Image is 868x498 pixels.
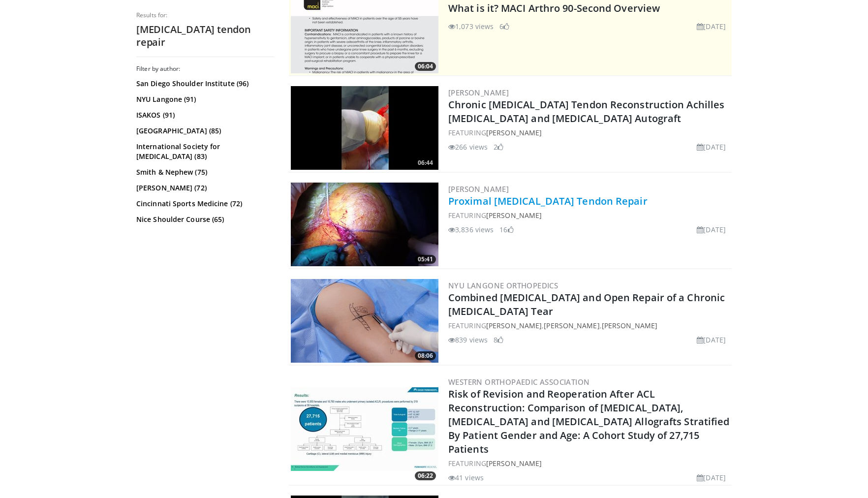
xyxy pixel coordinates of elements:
[136,142,272,161] a: International Society for [MEDICAL_DATA] (83)
[697,142,726,152] li: [DATE]
[448,1,660,15] a: What is it? MACI Arthro 90-Second Overview
[697,335,726,345] li: [DATE]
[415,471,436,480] span: 06:22
[415,158,436,167] span: 06:44
[448,387,730,456] a: Risk of Revision and Reoperation After ACL Reconstruction: Comparison of [MEDICAL_DATA], [MEDICAL...
[448,98,724,125] a: Chronic [MEDICAL_DATA] Tendon Reconstruction Achilles [MEDICAL_DATA] and [MEDICAL_DATA] Autograft
[136,167,272,177] a: Smith & Nephew (75)
[136,23,274,49] h2: [MEDICAL_DATA] tendon repair
[494,142,503,152] li: 2
[291,183,438,266] img: 85d99b7d-c6a5-4a95-ab74-578881566861.300x170_q85_crop-smart_upscale.jpg
[697,224,726,235] li: [DATE]
[291,279,438,363] img: f48d6656-3381-4ece-aa46-d811da40560c.jpg.300x170_q85_crop-smart_upscale.jpg
[291,279,438,363] a: 08:06
[499,21,509,31] li: 6
[486,459,542,468] a: [PERSON_NAME]
[448,377,589,387] a: Western Orthopaedic Association
[136,65,274,73] h3: Filter by author:
[291,387,438,471] img: c35f25ce-1ddb-4b60-820b-a6cd66eeb372.300x170_q85_crop-smart_upscale.jpg
[602,321,657,330] a: [PERSON_NAME]
[415,351,436,360] span: 08:06
[448,320,730,331] div: FEATURING , ,
[499,224,513,235] li: 16
[136,11,274,19] p: Results for:
[448,458,730,468] div: FEATURING
[291,387,438,471] a: 06:22
[415,62,436,71] span: 06:04
[136,215,272,224] a: Nice Shoulder Course (65)
[448,21,494,31] li: 1,073 views
[136,79,272,89] a: San Diego Shoulder Institute (96)
[291,86,438,170] img: 3f93c4f4-1cd8-4ddd-8d31-b4fae3ac52ad.300x170_q85_crop-smart_upscale.jpg
[136,199,272,209] a: Cincinnati Sports Medicine (72)
[448,142,488,152] li: 266 views
[448,194,648,208] a: Proximal [MEDICAL_DATA] Tendon Repair
[486,321,542,330] a: [PERSON_NAME]
[291,183,438,266] a: 05:41
[448,291,725,318] a: Combined [MEDICAL_DATA] and Open Repair of a Chronic [MEDICAL_DATA] Tear
[448,184,509,194] a: [PERSON_NAME]
[448,127,730,138] div: FEATURING
[136,94,272,104] a: NYU Langone (91)
[448,335,488,345] li: 839 views
[136,110,272,120] a: ISAKOS (91)
[486,128,542,137] a: [PERSON_NAME]
[291,86,438,170] a: 06:44
[697,21,726,31] li: [DATE]
[136,126,272,136] a: [GEOGRAPHIC_DATA] (85)
[448,224,494,235] li: 3,836 views
[494,335,503,345] li: 8
[448,472,484,483] li: 41 views
[136,183,272,193] a: [PERSON_NAME] (72)
[448,280,558,290] a: NYU Langone Orthopedics
[697,472,726,483] li: [DATE]
[448,88,509,97] a: [PERSON_NAME]
[415,255,436,264] span: 05:41
[486,211,542,220] a: [PERSON_NAME]
[448,210,730,220] div: FEATURING
[544,321,599,330] a: [PERSON_NAME]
